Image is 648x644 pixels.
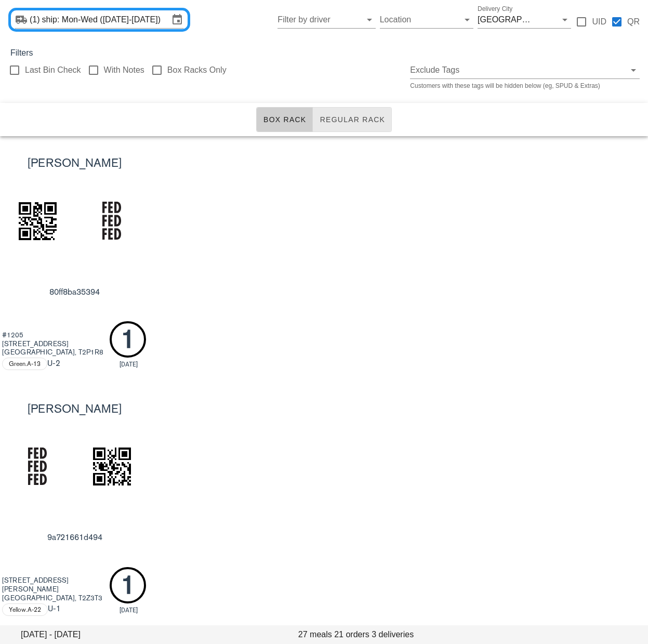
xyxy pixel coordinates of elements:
[319,115,385,124] span: Regular Rack
[2,331,110,340] div: #1205
[167,65,227,75] label: Box Racks Only
[256,107,313,132] button: Box Rack
[410,83,640,89] div: Customers with these tags will be hidden below (eg, SPUD & Extras)
[478,11,571,28] div: Delivery City[GEOGRAPHIC_DATA]
[52,358,60,368] span: -2
[49,286,100,297] span: 80ff8ba35394
[104,65,144,75] label: With Notes
[313,107,392,132] button: Regular Rack
[102,202,121,240] img: FED_Logo03.1f677f86.svg
[263,115,307,124] span: Box Rack
[53,603,61,613] span: -1
[47,532,102,543] span: 9a721661d494
[11,195,63,247] img: IIAAAAASUVORK5CYII=
[277,11,375,28] div: Filter by driver
[120,607,138,614] span: [DATE]
[120,361,138,368] span: [DATE]
[380,11,473,28] div: Location
[28,448,47,485] img: FED_Logo03.1f677f86.svg
[410,62,640,78] div: Exclude Tags
[47,358,60,368] span: U
[9,358,41,370] span: Green.A-13
[9,604,41,615] span: Yellow.A-22
[30,15,42,25] div: (1)
[110,321,146,358] div: 1
[627,17,640,27] label: QR
[478,15,536,24] div: [GEOGRAPHIC_DATA]
[2,348,110,357] div: [GEOGRAPHIC_DATA], T2P1R8
[86,440,138,492] img: urovk2Gq9wAAAABJRU5ErkJggg==
[478,5,512,13] label: Delivery City
[110,567,146,603] div: 1
[48,603,61,613] span: U
[2,340,110,349] div: [STREET_ADDRESS]
[2,594,110,603] div: [GEOGRAPHIC_DATA], T2Z3T3
[592,17,606,27] label: UID
[2,576,110,594] div: [STREET_ADDRESS][PERSON_NAME]
[25,65,81,75] label: Last Bin Check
